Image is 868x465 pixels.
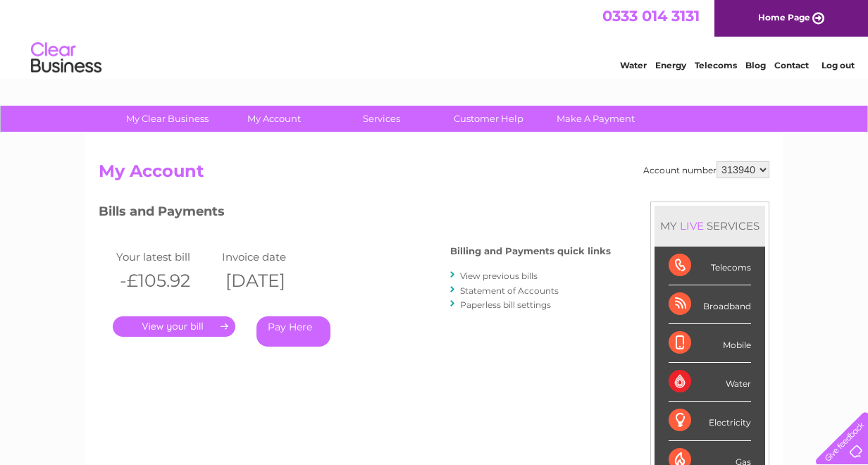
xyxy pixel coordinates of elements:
[99,201,611,226] h3: Bills and Payments
[821,60,855,70] a: Log out
[113,247,218,266] td: Your latest bill
[323,106,440,132] a: Services
[113,266,218,295] th: -£105.92
[745,60,766,70] a: Blog
[218,266,324,295] th: [DATE]
[109,106,225,132] a: My Clear Business
[677,219,707,232] div: LIVE
[460,285,559,296] a: Statement of Accounts
[450,246,611,256] h4: Billing and Payments quick links
[669,363,751,402] div: Water
[430,106,547,132] a: Customer Help
[620,60,647,70] a: Water
[113,316,235,337] a: .
[669,285,751,324] div: Broadband
[218,247,324,266] td: Invoice date
[669,247,751,285] div: Telecoms
[602,7,700,25] a: 0333 014 3131
[460,299,551,310] a: Paperless bill settings
[655,206,765,246] div: MY SERVICES
[99,161,769,188] h2: My Account
[669,402,751,440] div: Electricity
[30,37,102,80] img: logo.png
[669,324,751,363] div: Mobile
[102,8,768,68] div: Clear Business is a trading name of Verastar Limited (registered in [GEOGRAPHIC_DATA] No. 3667643...
[538,106,654,132] a: Make A Payment
[643,161,769,178] div: Account number
[256,316,330,347] a: Pay Here
[460,271,538,281] a: View previous bills
[774,60,809,70] a: Contact
[655,60,686,70] a: Energy
[216,106,333,132] a: My Account
[695,60,737,70] a: Telecoms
